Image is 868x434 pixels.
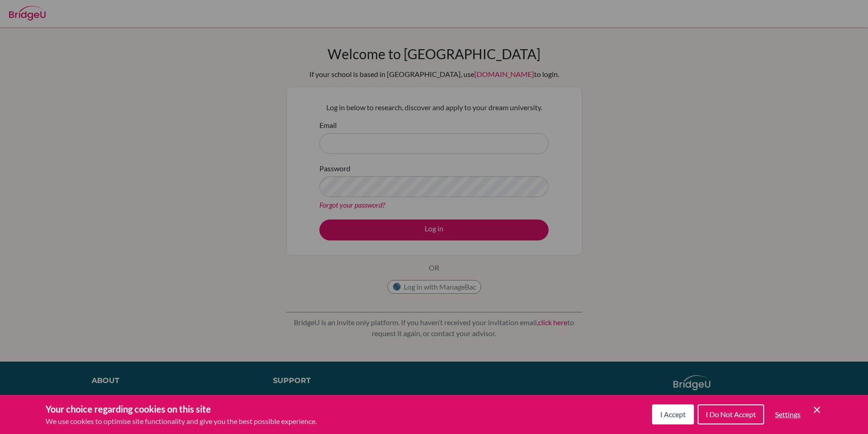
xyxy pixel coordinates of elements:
button: Save and close [812,404,822,415]
button: Settings [768,405,808,424]
button: I Do Not Accept [698,404,764,424]
span: I Accept [660,410,686,419]
button: I Accept [652,404,694,424]
h3: Your choice regarding cookies on this site [46,402,317,416]
span: Settings [775,410,801,419]
span: I Do Not Accept [706,410,756,419]
p: We use cookies to optimise site functionality and give you the best possible experience. [46,416,317,427]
